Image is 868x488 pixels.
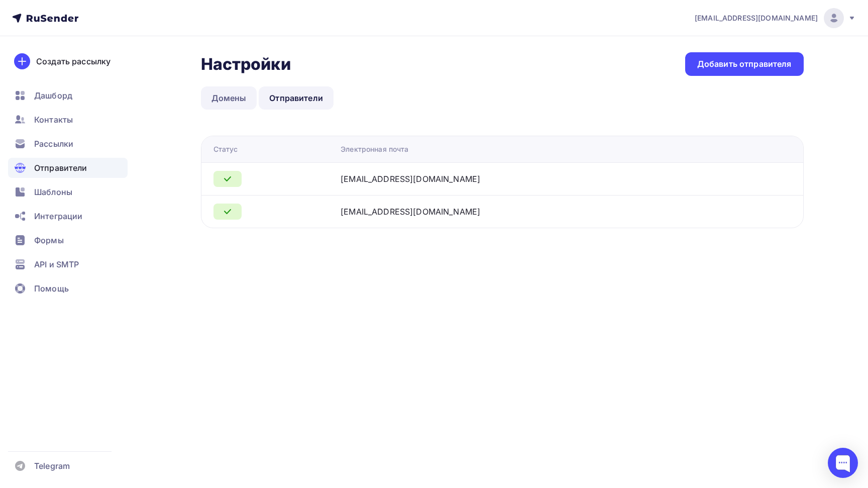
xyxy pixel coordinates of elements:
[341,206,480,218] div: [EMAIL_ADDRESS][DOMAIN_NAME]
[34,282,69,295] span: Помощь
[695,13,818,23] span: [EMAIL_ADDRESS][DOMAIN_NAME]
[201,86,257,110] a: Домены
[34,258,79,270] span: API и SMTP
[34,234,64,246] span: Формы
[695,8,856,28] a: [EMAIL_ADDRESS][DOMAIN_NAME]
[213,144,238,154] div: Статус
[36,55,111,67] div: Создать рассылку
[8,134,128,154] a: Рассылки
[34,114,73,126] span: Контакты
[34,162,87,174] span: Отправители
[34,460,70,472] span: Telegram
[341,173,480,185] div: [EMAIL_ADDRESS][DOMAIN_NAME]
[8,85,128,106] a: Дашборд
[697,58,792,70] div: Добавить отправителя
[34,186,72,198] span: Шаблоны
[34,210,82,222] span: Интеграции
[341,144,408,154] div: Электронная почта
[34,138,73,150] span: Рассылки
[8,110,128,130] a: Контакты
[201,54,291,74] h2: Настройки
[34,89,72,102] span: Дашборд
[8,158,128,178] a: Отправители
[8,182,128,202] a: Шаблоны
[259,86,334,110] a: Отправители
[8,230,128,250] a: Формы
